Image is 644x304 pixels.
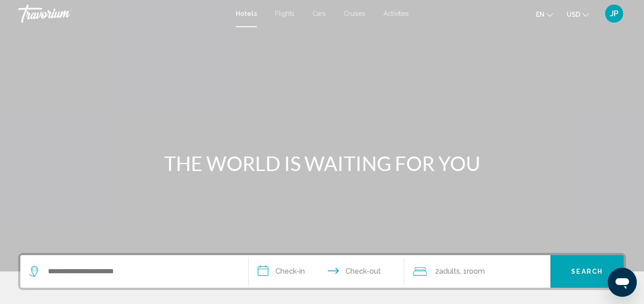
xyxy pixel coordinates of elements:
[602,4,626,23] button: User Menu
[152,152,492,175] h1: THE WORLD IS WAITING FOR YOU
[236,10,257,17] a: Hotels
[610,9,619,18] span: JP
[384,10,409,17] a: Activities
[313,10,326,17] a: Cars
[467,267,485,275] span: Room
[275,10,294,17] a: Flights
[608,268,637,297] iframe: Button to launch messaging window
[536,8,553,21] button: Change language
[439,267,460,275] span: Adults
[550,255,624,288] button: Search
[18,5,227,23] a: Travorium
[404,255,551,288] button: Travelers: 2 adults, 0 children
[571,268,603,275] span: Search
[20,255,624,288] div: Search widget
[249,255,404,288] button: Check in and out dates
[435,265,460,278] span: 2
[344,10,365,17] a: Cruises
[567,11,580,18] span: USD
[536,11,545,18] span: en
[567,8,589,21] button: Change currency
[460,265,485,278] span: , 1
